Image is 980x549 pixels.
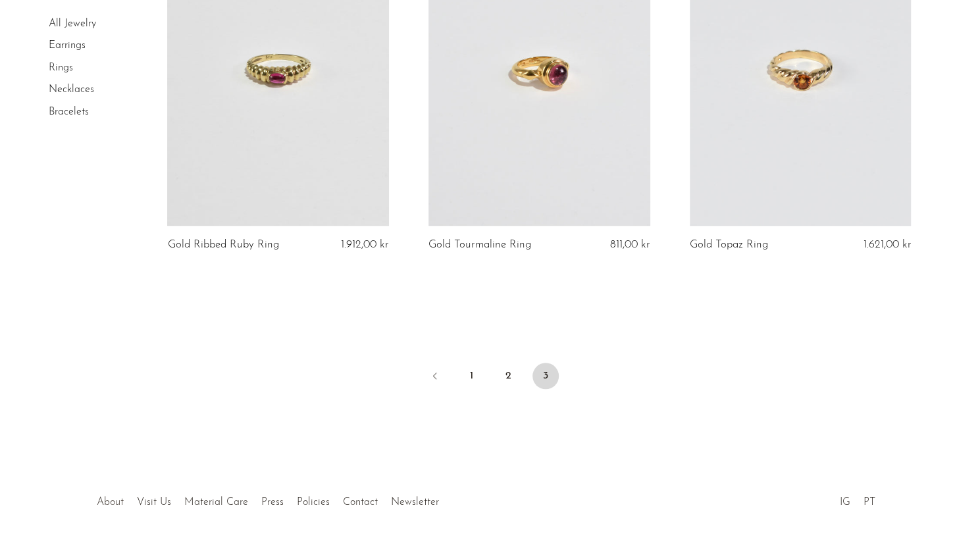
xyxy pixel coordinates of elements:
a: Earrings [49,41,86,51]
a: Previous [422,363,448,392]
a: PT [864,497,875,508]
a: Press [261,497,284,508]
a: Necklaces [49,85,94,95]
a: Gold Tourmaline Ring [428,239,531,251]
a: Rings [49,63,73,73]
a: Contact [343,497,378,508]
a: Gold Ribbed Ruby Ring [167,239,278,251]
a: Bracelets [49,107,89,117]
span: 3 [532,363,559,389]
a: Visit Us [137,497,171,508]
ul: Quick links [90,486,446,511]
span: 1.621,00 kr [863,239,911,250]
a: 1 [459,363,485,389]
a: IG [840,497,850,508]
a: Gold Topaz Ring [690,239,768,251]
span: 811,00 kr [610,239,650,250]
a: Policies [297,497,330,508]
a: All Jewelry [49,18,96,29]
ul: Social Medias [833,486,882,511]
a: Material Care [184,497,248,508]
a: 2 [496,363,522,389]
span: 1.912,00 kr [341,239,389,250]
a: About [97,497,124,508]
